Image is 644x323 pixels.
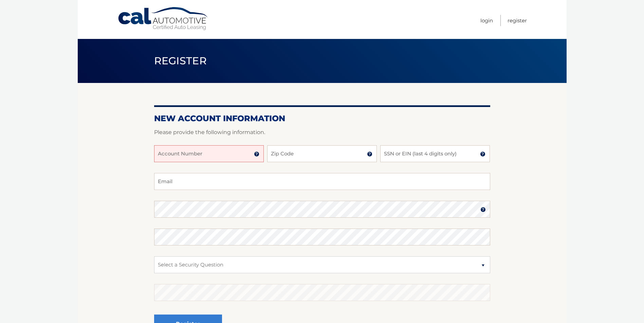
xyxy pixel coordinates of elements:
[154,145,264,162] input: Account Number
[480,207,486,212] img: tooltip.svg
[154,55,207,67] span: Register
[508,15,527,26] a: Register
[367,151,372,157] img: tooltip.svg
[254,151,259,157] img: tooltip.svg
[380,145,490,162] input: SSN or EIN (last 4 digits only)
[480,151,485,157] img: tooltip.svg
[117,7,209,31] a: Cal Automotive
[154,128,490,137] p: Please provide the following information.
[154,113,490,124] h2: New Account Information
[154,173,490,190] input: Email
[267,145,377,162] input: Zip Code
[480,15,493,26] a: Login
